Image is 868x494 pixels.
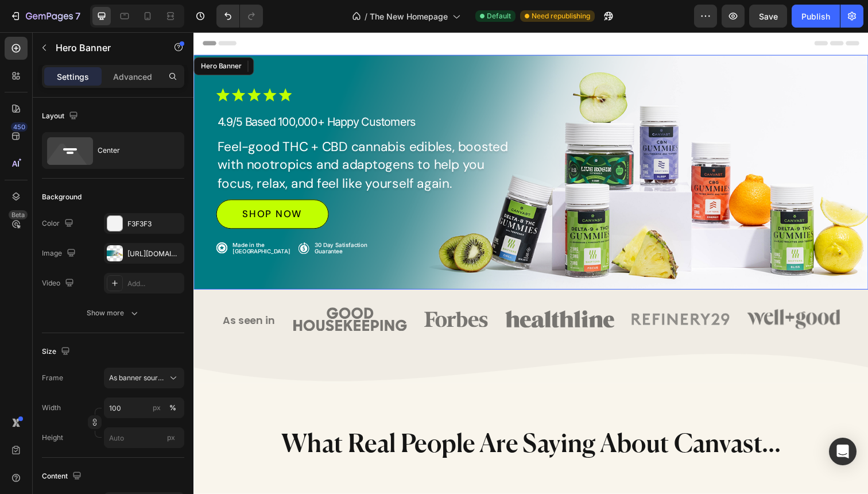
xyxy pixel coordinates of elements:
div: Publish [801,10,830,22]
button: Show more [42,303,184,323]
span: Default [487,11,511,21]
div: [URL][DOMAIN_NAME] [127,249,181,259]
p: 7 [75,9,80,23]
p: Settings [57,71,89,83]
button: % [150,401,164,415]
p: Hero Banner [56,41,153,55]
span: The New Homepage [370,10,448,22]
button: As banner source [104,368,184,388]
div: Background [42,192,82,202]
div: Content [42,469,84,484]
label: Frame [42,373,63,383]
div: Layout [42,109,80,124]
span: Save [759,11,778,21]
div: Add... [127,279,181,289]
div: 450 [11,122,28,132]
input: px [104,427,184,448]
button: Save [749,5,787,28]
input: px% [104,397,184,418]
span: As banner source [109,373,165,383]
img: gempages_570495266654782688-ce8a1a50-3df6-4ffe-9ddc-ba8a5bc38fce.svg [447,287,547,299]
div: Video [42,276,76,291]
div: Image [42,246,78,261]
button: 7 [5,5,86,28]
span: Need republishing [532,11,590,21]
img: gempages_570495266654782688-3da20523-e38b-4b5d-ae92-9460afaea42e.svg [318,284,429,302]
div: Beta [9,210,28,219]
img: gempages_570495266654782688-fa6de545-93ff-4d5c-9c17-57521c10c93b.svg [565,281,660,305]
div: F3F3F3 [127,219,181,229]
img: gempages_570495266654782688-5b90ec60-a536-4425-a586-b5fd3b7f45f5.svg [235,285,300,302]
p: Advanced [113,71,152,83]
span: / [365,10,367,22]
div: Color [42,216,76,231]
button: Publish [792,5,840,28]
label: Width [42,403,61,413]
div: Undo/Redo [216,5,263,28]
div: Show more [87,307,140,319]
iframe: Design area [193,32,868,494]
div: Size [42,344,72,360]
button: px [166,401,180,415]
div: Center [98,137,168,164]
div: Open Intercom Messenger [829,438,857,465]
div: px [153,403,161,413]
label: Height [42,433,63,443]
span: px [167,433,175,442]
div: % [169,403,176,413]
